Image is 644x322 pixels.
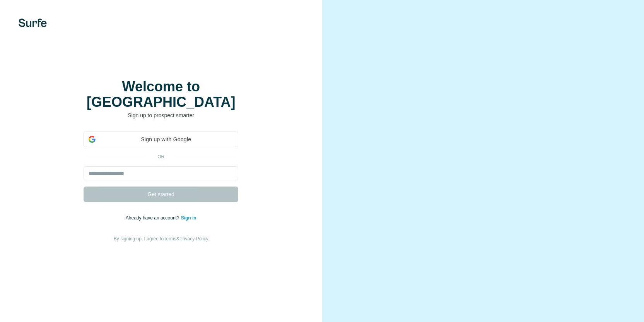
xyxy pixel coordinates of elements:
[84,79,238,110] h1: Welcome to [GEOGRAPHIC_DATA]
[84,132,238,147] div: Sign up with Google
[181,215,196,221] a: Sign in
[149,153,173,160] p: or
[114,236,208,241] span: By signing up, I agree to &
[126,215,181,221] span: Already have an account?
[99,135,233,144] span: Sign up with Google
[84,111,238,119] p: Sign up to prospect smarter
[19,19,47,27] img: Surfe's logo
[179,236,208,241] a: Privacy Policy
[164,236,176,241] a: Terms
